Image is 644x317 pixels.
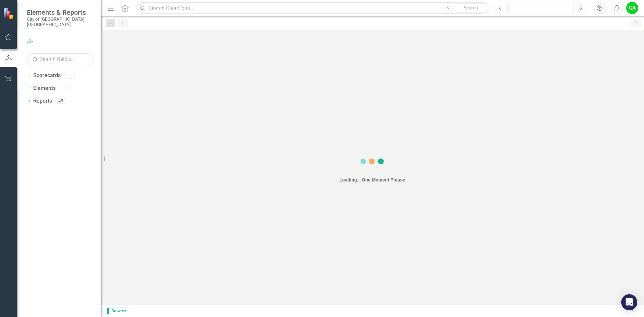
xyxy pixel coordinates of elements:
a: Reports [33,97,52,105]
div: Loading... One Moment Please [339,176,405,183]
input: Search Below... [27,53,94,65]
small: City of [GEOGRAPHIC_DATA], [GEOGRAPHIC_DATA] [27,16,94,28]
span: Browser [107,308,129,314]
button: Search [454,3,487,13]
div: 45 [55,98,66,104]
img: ClearPoint Strategy [3,8,15,19]
span: Search [464,5,478,10]
span: Elements & Reports [27,8,94,16]
button: CA [626,2,638,14]
a: Scorecards [33,72,61,80]
a: Elements [33,85,56,92]
div: Open Intercom Messenger [621,294,637,310]
input: Search ClearPoint... [136,2,489,14]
